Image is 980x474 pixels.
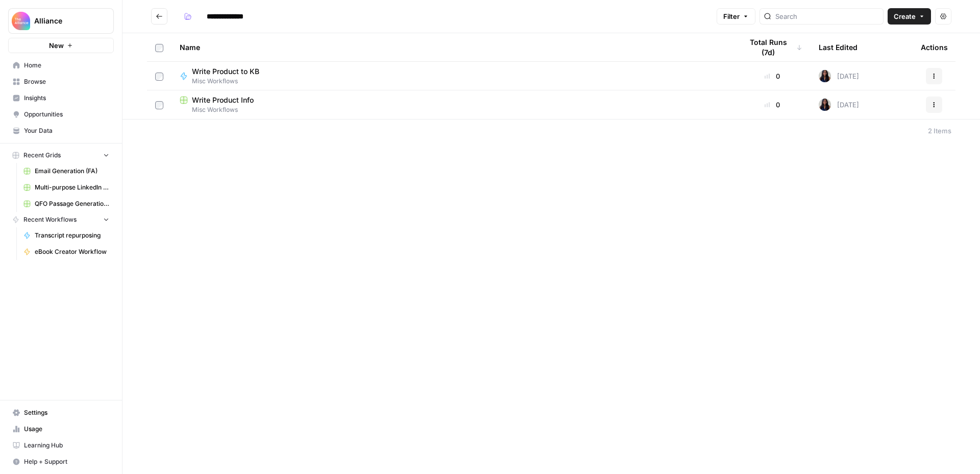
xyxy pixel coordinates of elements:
div: 2 Items [928,126,951,136]
a: Your Data [8,123,114,139]
a: Email Generation (FA) [19,163,114,179]
span: Write Product Info [192,95,254,105]
span: Home [24,61,109,70]
div: 0 [742,100,802,110]
div: [DATE] [819,99,859,111]
input: Search [775,11,879,21]
span: Recent Workflows [23,215,77,224]
button: Help + Support [8,454,114,470]
a: Write Product InfoMisc Workflows [180,95,726,114]
button: Recent Grids [8,148,114,163]
div: Actions [921,33,948,61]
a: Learning Hub [8,437,114,454]
a: Write Product to KBMisc Workflows [180,66,726,86]
span: Multi-purpose LinkedIn Workflow Grid [35,183,109,192]
a: Opportunities [8,106,114,123]
span: Write Product to KB [192,66,259,77]
a: QFO Passage Generation (FA) [19,196,114,212]
span: Insights [24,93,109,103]
div: Name [180,33,726,61]
span: Help + Support [24,457,109,466]
a: Multi-purpose LinkedIn Workflow Grid [19,179,114,196]
span: Misc Workflows [192,77,267,86]
div: [DATE] [819,70,859,82]
button: Recent Workflows [8,212,114,227]
a: Transcript repurposing [19,227,114,244]
span: Settings [24,408,109,417]
span: Your Data [24,126,109,135]
span: Filter [723,11,740,21]
button: Go back [151,8,167,25]
span: Misc Workflows [180,105,726,114]
span: New [49,40,64,51]
span: Opportunities [24,110,109,119]
a: Home [8,57,114,74]
div: Last Edited [819,33,857,61]
span: Create [894,11,916,21]
span: QFO Passage Generation (FA) [35,199,109,208]
button: Filter [717,8,755,25]
span: eBook Creator Workflow [35,247,109,256]
a: Browse [8,74,114,90]
span: Recent Grids [23,151,61,160]
a: Settings [8,405,114,421]
span: Alliance [34,16,96,26]
button: Create [888,8,931,25]
img: rox323kbkgutb4wcij4krxobkpon [819,70,831,82]
span: Email Generation (FA) [35,167,109,176]
div: 0 [742,71,802,81]
img: rox323kbkgutb4wcij4krxobkpon [819,99,831,111]
button: Workspace: Alliance [8,8,114,34]
span: Browse [24,77,109,86]
button: New [8,38,114,53]
span: Usage [24,424,109,434]
a: Insights [8,90,114,106]
span: Learning Hub [24,441,109,450]
img: Alliance Logo [12,12,30,30]
a: Usage [8,421,114,437]
span: Transcript repurposing [35,231,109,240]
a: eBook Creator Workflow [19,244,114,260]
div: Total Runs (7d) [742,33,802,61]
